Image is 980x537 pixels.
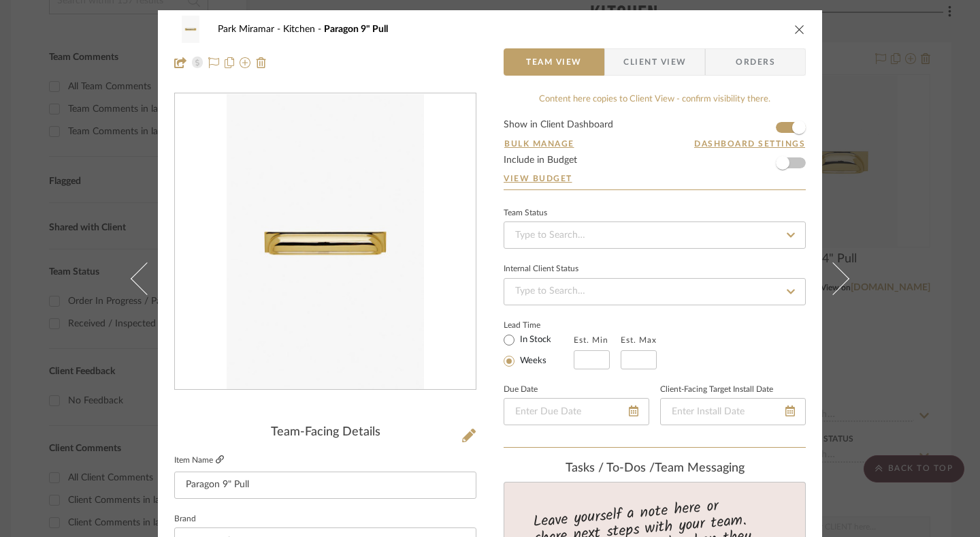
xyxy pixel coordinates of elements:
[504,331,574,369] mat-radio-group: Select item type
[174,425,476,440] div: Team-Facing Details
[174,16,207,43] img: e0bb1190-723d-4a54-afb0-5f849e7988b7_48x40.jpg
[517,355,546,367] label: Weeks
[174,455,224,466] label: Item Name
[504,138,575,150] button: Bulk Manage
[621,335,657,345] label: Est. Max
[504,278,806,305] input: Type to Search…
[526,48,582,76] span: Team View
[227,94,423,390] img: e0bb1190-723d-4a54-afb0-5f849e7988b7_436x436.jpg
[174,516,196,523] label: Brand
[566,462,655,474] span: Tasks / To-Dos /
[693,138,806,150] button: Dashboard Settings
[721,48,790,76] span: Orders
[256,57,267,68] img: Remove from project
[175,94,476,390] div: 0
[623,48,686,76] span: Client View
[504,319,574,331] label: Lead Time
[504,461,806,476] div: team Messaging
[660,398,806,425] input: Enter Install Date
[504,266,578,273] div: Internal Client Status
[794,23,806,35] button: close
[283,25,324,34] span: Kitchen
[324,25,388,34] span: Paragon 9" Pull
[504,221,806,249] input: Type to Search…
[504,173,806,184] a: View Budget
[504,210,547,217] div: Team Status
[517,334,551,346] label: In Stock
[174,472,476,499] input: Enter Item Name
[504,93,806,106] div: Content here copies to Client View - confirm visibility there.
[218,25,283,34] span: Park Miramar
[574,335,608,345] label: Est. Min
[504,386,538,393] label: Due Date
[660,386,773,393] label: Client-Facing Target Install Date
[504,398,649,425] input: Enter Due Date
